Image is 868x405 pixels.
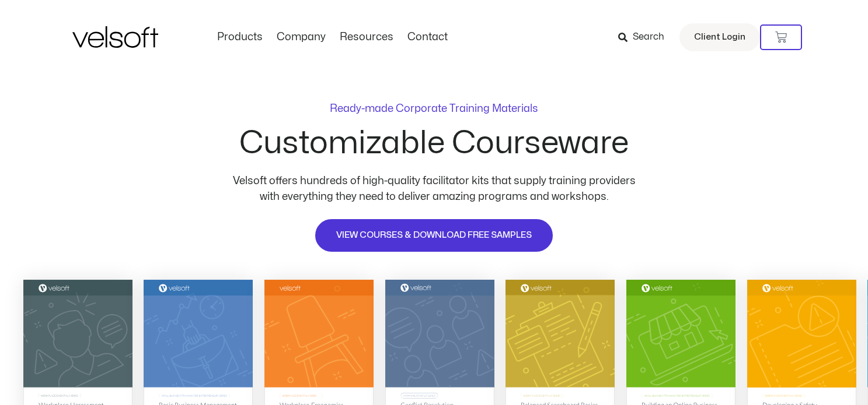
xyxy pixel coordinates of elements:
[72,26,158,48] img: Velsoft Training Materials
[679,23,760,51] a: Client Login
[633,30,664,45] span: Search
[400,31,455,44] a: ContactMenu Toggle
[330,104,538,114] p: Ready-made Corporate Training Materials
[270,31,333,44] a: CompanyMenu Toggle
[333,31,400,44] a: ResourcesMenu Toggle
[618,27,672,47] a: Search
[314,218,554,253] a: VIEW COURSES & DOWNLOAD FREE SAMPLES
[224,173,644,205] p: Velsoft offers hundreds of high-quality facilitator kits that supply training providers with ever...
[210,31,455,44] nav: Menu
[694,30,745,45] span: Client Login
[210,31,270,44] a: ProductsMenu Toggle
[336,228,532,242] span: VIEW COURSES & DOWNLOAD FREE SAMPLES
[239,128,629,159] h2: Customizable Courseware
